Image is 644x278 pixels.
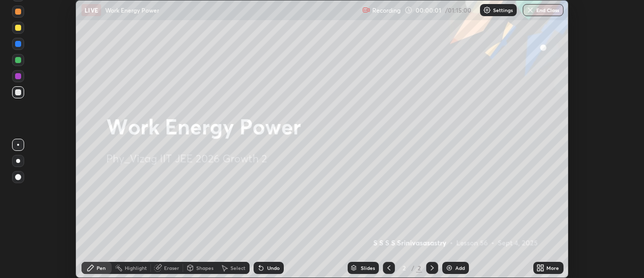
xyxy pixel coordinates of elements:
div: Undo [267,265,280,270]
img: add-slide-button [445,264,453,272]
button: End Class [523,4,563,16]
div: 2 [416,263,422,272]
p: LIVE [85,6,98,14]
div: Slides [361,265,375,270]
div: Highlight [125,265,147,270]
div: / [411,265,414,271]
p: Settings [493,8,513,13]
p: Recording [372,7,400,14]
div: Add [455,265,465,270]
img: recording.375f2c34.svg [362,6,370,14]
div: Pen [97,265,106,270]
img: end-class-cross [526,6,534,14]
div: More [546,265,559,270]
div: Select [230,265,246,270]
p: Work Energy Power [105,6,159,14]
div: Shapes [196,265,213,270]
img: class-settings-icons [483,6,491,14]
div: 2 [399,265,409,271]
div: Eraser [164,265,179,270]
